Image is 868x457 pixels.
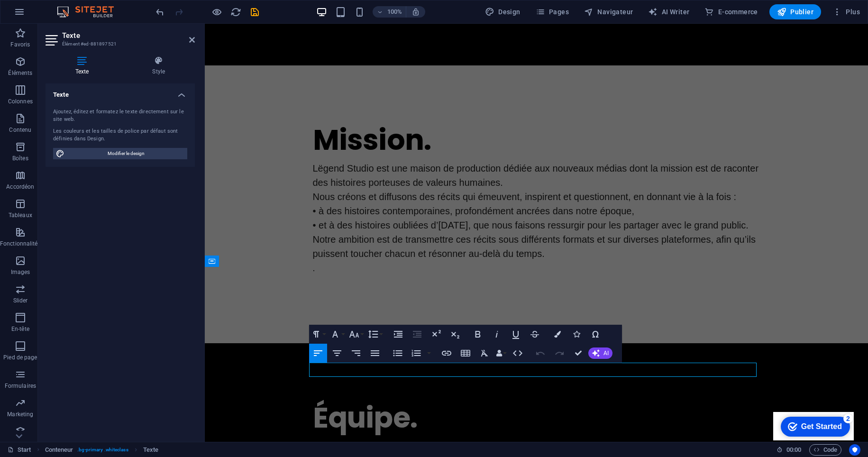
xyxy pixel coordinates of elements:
[644,4,693,19] button: AI Writer
[567,325,585,344] button: Icons
[154,6,165,18] button: undo
[7,411,33,418] p: Marketing
[211,6,222,18] button: Cliquez ici pour quitter le mode Aperçu et poursuivre l'édition.
[8,5,77,25] div: Get Started 2 items remaining, 60% complete
[230,7,241,18] i: Actualiser la page
[9,126,31,134] p: Contenu
[8,98,33,105] p: Colonnes
[373,6,406,18] button: 100%
[536,7,569,17] span: Pages
[389,344,407,363] button: Unordered List
[143,444,158,456] span: Cliquez pour sélectionner. Double-cliquez pour modifier.
[366,325,384,344] button: Line Height
[123,56,195,76] h4: Style
[9,211,32,219] p: Tableaux
[328,325,346,344] button: Font Family
[475,344,493,363] button: Clear Formatting
[387,6,402,18] h6: 100%
[832,7,860,17] span: Plus
[786,444,801,456] span: 00 00
[77,444,128,456] span: . bg-primary .whiteclass
[249,6,260,18] button: save
[507,325,525,344] button: Underline (⌘U)
[580,4,637,19] button: Navigateur
[481,4,524,19] div: Design (Ctrl+Alt+Y)
[531,344,549,363] button: Undo (⌘Z)
[347,325,365,344] button: Font Size
[389,325,407,344] button: Increase Indent
[411,8,420,16] i: Lors du redimensionnement, ajuster automatiquement le niveau de zoom en fonction de l'appareil sé...
[777,7,813,17] span: Publier
[829,4,864,19] button: Plus
[446,325,464,344] button: Subscript
[769,4,821,19] button: Publier
[407,344,425,363] button: Ordered List
[485,7,521,17] span: Design
[469,325,487,344] button: Bold (⌘B)
[13,297,28,304] p: Slider
[28,10,69,19] div: Get Started
[494,344,508,363] button: Data Bindings
[46,83,195,101] h4: Texte
[62,31,195,40] h2: Texte
[427,325,445,344] button: Superscript
[53,108,187,124] div: Ajoutez, éditez et formatez le texte directement sur le site web.
[328,344,346,363] button: Align Center
[408,325,426,344] button: Decrease Indent
[45,444,159,456] nav: breadcrumb
[347,344,365,363] button: Align Right
[309,325,327,344] button: Paragraph Format
[584,7,633,17] span: Navigateur
[701,4,761,19] button: E-commerce
[813,444,837,456] span: Code
[45,444,73,456] span: Cliquez pour sélectionner. Double-cliquez pour modifier.
[481,4,524,19] button: Design
[588,347,612,359] button: AI
[425,344,433,363] button: Ordered List
[8,444,31,456] a: Cliquez pour annuler la sélection. Double-cliquez pour ouvrir Pages.
[586,325,604,344] button: Special Characters
[11,325,29,333] p: En-tête
[62,40,176,48] h3: Élément #ed-881897521
[67,148,184,159] span: Modifier le design
[3,354,37,361] p: Pied de page
[230,6,241,18] button: reload
[777,444,802,456] h6: Durée de la session
[849,444,860,456] button: Usercentrics
[704,7,758,17] span: E-commerce
[550,344,568,363] button: Redo (⌘⇧Z)
[108,415,556,430] p: Lorem ipsum dolor sitope amet, consectetur adipisicing elitip. Massumenda, dolore!
[155,7,165,18] i: Annuler : Modifier le texte (Ctrl+Z)
[526,325,544,344] button: Strikethrough
[366,344,384,363] button: Align Justify
[793,446,795,453] span: :
[11,268,30,276] p: Images
[309,344,327,363] button: Align Left
[569,344,587,363] button: Confirm (⌘+⏎)
[10,41,30,48] p: Favoris
[6,183,34,191] p: Accordéon
[603,350,609,356] span: AI
[648,7,689,17] span: AI Writer
[509,344,527,363] button: HTML
[5,382,36,390] p: Formulaires
[55,6,126,18] img: Editor Logo
[46,56,123,76] h4: Texte
[53,148,187,159] button: Modifier le design
[8,69,32,77] p: Éléments
[809,444,841,456] button: Code
[70,2,80,11] div: 2
[532,4,573,19] button: Pages
[12,155,28,162] p: Boîtes
[249,7,260,18] i: Enregistrer (Ctrl+S)
[548,325,566,344] button: Colors
[53,128,187,143] div: Les couleurs et les tailles de police par défaut sont définies dans Design.
[457,344,475,363] button: Insert Table
[488,325,506,344] button: Italic (⌘I)
[438,344,456,363] button: Insert Link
